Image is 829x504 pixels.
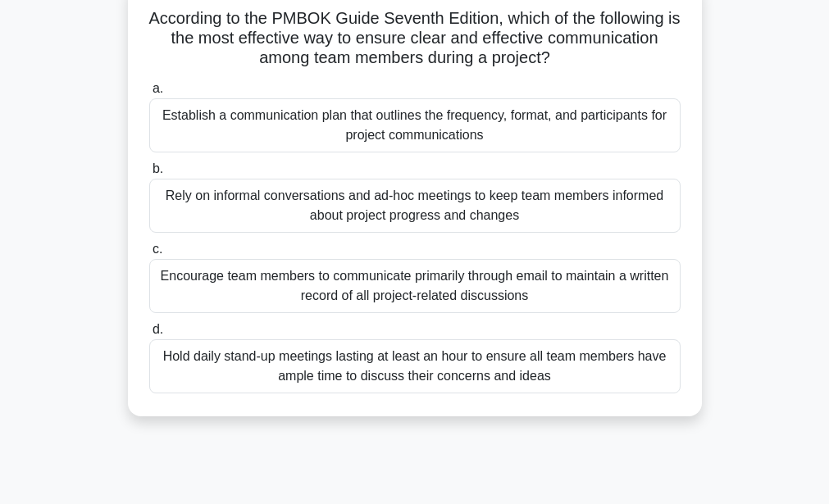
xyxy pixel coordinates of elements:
[149,179,681,233] div: Rely on informal conversations and ad-hoc meetings to keep team members informed about project pr...
[149,259,681,313] div: Encourage team members to communicate primarily through email to maintain a written record of all...
[149,98,681,152] div: Establish a communication plan that outlines the frequency, format, and participants for project ...
[148,8,682,69] h5: According to the PMBOK Guide Seventh Edition, which of the following is the most effective way to...
[153,322,163,336] span: d.
[153,161,163,175] span: b.
[153,81,163,95] span: a.
[153,242,162,256] span: c.
[149,339,681,393] div: Hold daily stand-up meetings lasting at least an hour to ensure all team members have ample time ...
